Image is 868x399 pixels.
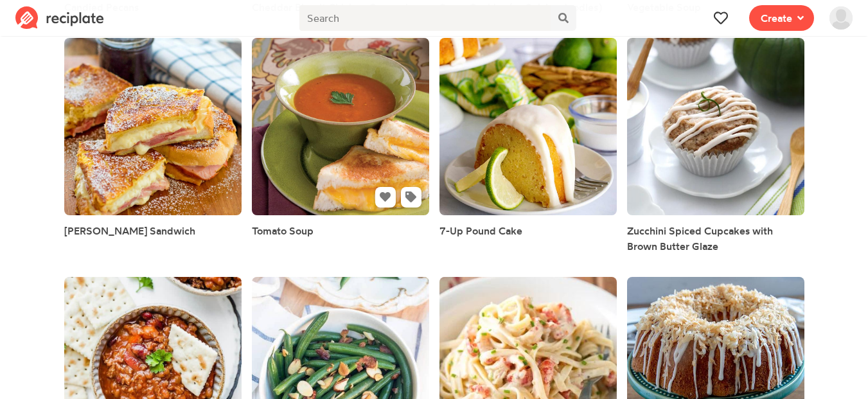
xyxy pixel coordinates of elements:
[15,6,104,30] img: Reciplate
[627,224,773,253] span: Zucchini Spiced Cupcakes with Brown Butter Glaze
[64,223,195,238] a: [PERSON_NAME] Sandwich
[252,224,314,237] span: Tomato Soup
[439,224,522,237] span: 7-Up Pound Cake
[64,224,195,237] span: [PERSON_NAME] Sandwich
[829,6,853,30] img: User's avatar
[252,223,314,238] a: Tomato Soup
[761,10,792,26] span: Create
[627,223,804,254] a: Zucchini Spiced Cupcakes with Brown Butter Glaze
[299,5,550,31] input: Search
[439,223,522,238] a: 7-Up Pound Cake
[749,5,814,31] button: Create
